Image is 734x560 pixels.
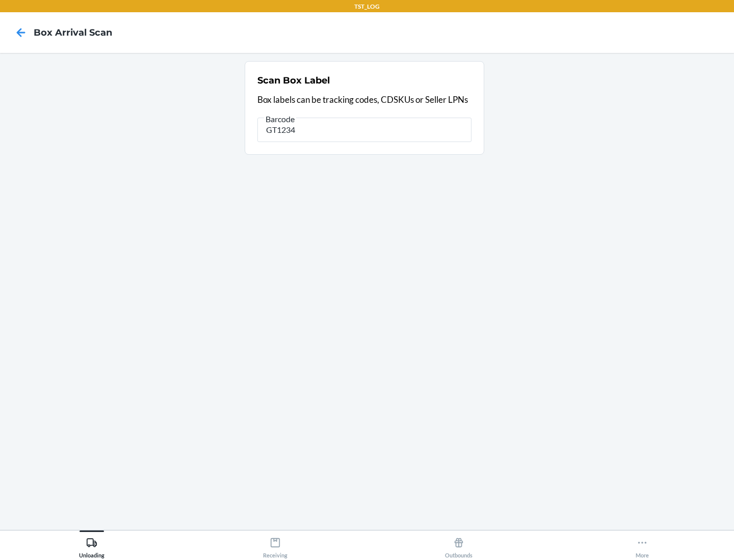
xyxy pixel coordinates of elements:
[263,533,287,558] div: Receiving
[367,530,550,558] button: Outbounds
[257,118,471,142] input: Barcode
[264,114,296,124] span: Barcode
[183,530,367,558] button: Receiving
[79,533,104,558] div: Unloading
[550,530,734,558] button: More
[34,26,112,39] h4: Box Arrival Scan
[636,533,649,558] div: More
[257,93,471,106] p: Box labels can be tracking codes, CDSKUs or Seller LPNs
[445,533,473,558] div: Outbounds
[354,2,380,11] p: TST_LOG
[257,74,330,87] h2: Scan Box Label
